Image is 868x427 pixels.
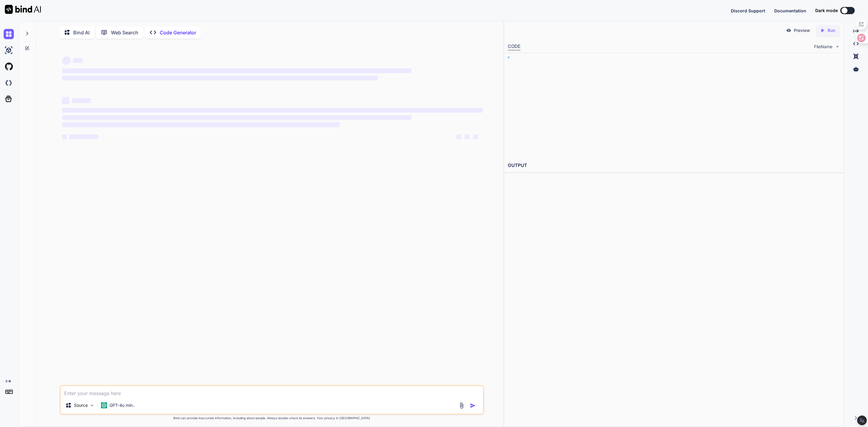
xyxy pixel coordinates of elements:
[109,402,135,408] p: GPT-4o min..
[835,44,840,49] img: chevron down
[458,402,465,409] img: attachment
[814,44,832,50] span: FileName
[90,403,95,408] img: Pick Models
[4,45,14,55] img: ai-studio
[74,402,88,408] p: Source
[73,58,83,63] span: ‌
[4,78,14,88] img: darkCloudIdeIcon
[62,76,378,80] span: ‌
[731,8,765,13] span: Discord Support
[62,97,69,104] span: ‌
[62,115,411,120] span: ‌
[508,43,520,50] div: CODE
[101,402,107,408] img: GPT-4o mini
[111,29,138,36] p: Web Search
[69,134,98,139] span: ‌
[73,29,90,36] p: Bind AI
[62,122,340,127] span: ‌
[62,68,411,73] span: ‌
[72,98,91,103] span: ‌
[62,108,483,113] span: ‌
[5,5,41,14] img: Bind AI
[473,134,478,139] span: ‌
[828,27,835,33] p: Run
[4,29,14,39] img: chat
[815,8,838,14] span: Dark mode
[470,403,476,409] img: icon
[62,134,67,139] span: ‌
[62,56,71,65] span: ‌
[786,28,791,33] img: preview
[794,27,810,33] p: Preview
[731,8,765,14] button: Discord Support
[4,61,14,72] img: githubLight
[456,134,461,139] span: ‌
[160,29,196,36] p: Code Generator
[465,134,470,139] span: ‌
[774,8,806,14] button: Documentation
[504,159,843,173] h2: OUTPUT
[774,8,806,13] span: Documentation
